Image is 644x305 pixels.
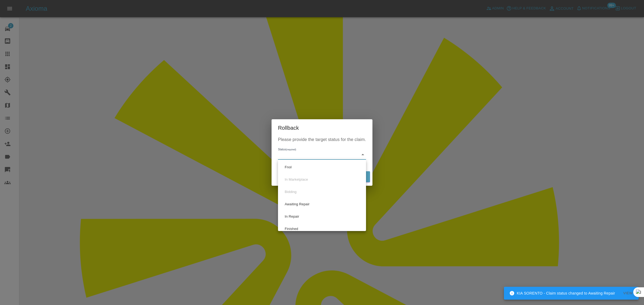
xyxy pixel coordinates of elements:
[279,210,365,223] li: In Repair
[279,161,365,173] li: Fnol
[279,198,365,210] li: Awaiting Repair
[279,223,365,235] li: Finished
[619,289,636,297] button: View
[509,288,615,298] div: KIA SORENTO - Claim status changed to Awaiting Repair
